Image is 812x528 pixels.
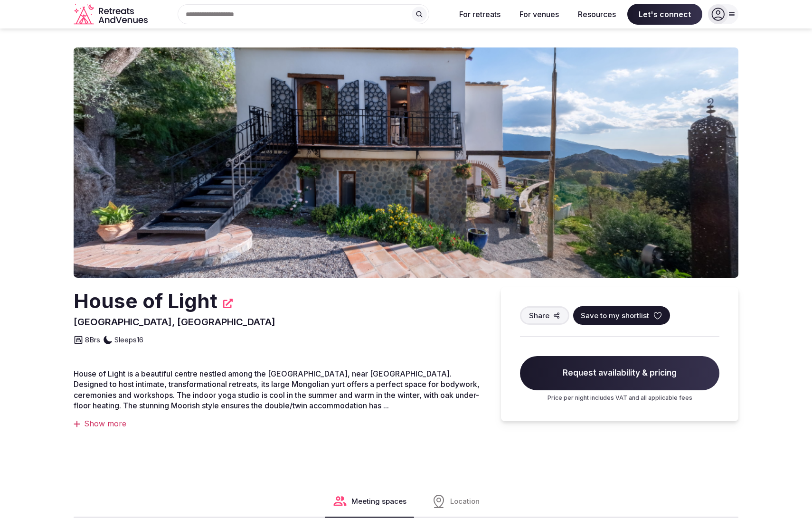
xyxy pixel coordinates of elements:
[520,356,719,390] span: Request availability & pricing
[520,394,719,402] p: Price per night includes VAT and all applicable fees
[74,47,738,278] img: Venue cover photo
[114,335,143,345] span: Sleeps 16
[351,496,406,506] span: Meeting spaces
[581,311,649,321] span: Save to my shortlist
[452,4,508,25] button: For retreats
[85,335,100,345] span: 8 Brs
[570,4,623,25] button: Resources
[74,369,480,410] span: House of Light is a beautiful centre nestled among the [GEOGRAPHIC_DATA], near [GEOGRAPHIC_DATA]....
[74,4,150,25] svg: Retreats and Venues company logo
[74,316,275,328] span: [GEOGRAPHIC_DATA], [GEOGRAPHIC_DATA]
[74,4,150,25] a: Visit the homepage
[450,496,480,506] span: Location
[627,4,702,25] span: Let's connect
[529,311,549,321] span: Share
[74,418,482,429] div: Show more
[573,306,670,325] button: Save to my shortlist
[74,287,217,315] h2: House of Light
[520,306,569,325] button: Share
[512,4,567,25] button: For venues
